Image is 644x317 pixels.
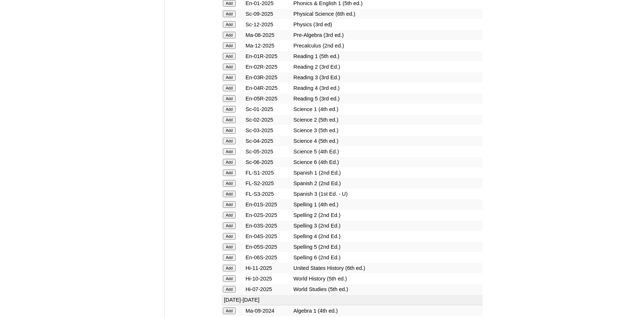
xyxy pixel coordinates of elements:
[244,306,292,316] td: Ma-09-2024
[292,51,483,61] td: Reading 1 (5th ed.)
[244,199,292,210] td: En-01S-2025
[223,308,236,314] input: Add
[292,274,483,284] td: World History (5th ed.)
[223,265,236,271] input: Add
[244,263,292,273] td: Hi-11-2025
[244,284,292,294] td: Hi-07-2025
[222,295,483,306] td: [DATE]-[DATE]
[292,210,483,220] td: Spelling 2 (2nd Ed.)
[244,136,292,146] td: Sc-04-2025
[223,106,236,112] input: Add
[244,9,292,19] td: Sc-09-2025
[244,83,292,93] td: En-04R-2025
[223,159,236,165] input: Add
[292,199,483,210] td: Spelling 1 (4th ed.)
[244,41,292,51] td: Ma-12-2025
[292,221,483,231] td: Spelling 3 (2nd Ed.)
[244,125,292,135] td: Sc-03-2025
[223,95,236,102] input: Add
[292,125,483,135] td: Science 3 (5th ed.)
[292,284,483,294] td: World Studies (5th ed.)
[292,41,483,51] td: Precalculus (2nd ed.)
[292,72,483,83] td: Reading 3 (3rd Ed.)
[223,201,236,208] input: Add
[244,221,292,231] td: En-03S-2025
[292,93,483,104] td: Reading 5 (3rd ed.)
[244,242,292,252] td: En-05S-2025
[292,62,483,72] td: Reading 2 (3rd Ed.)
[244,19,292,30] td: Sc-12-2025
[244,146,292,157] td: Sc-05-2025
[292,263,483,273] td: United States History (6th ed.)
[223,180,236,187] input: Add
[244,30,292,40] td: Ma-08-2025
[292,146,483,157] td: Science 5 (4th Ed.)
[223,53,236,60] input: Add
[223,233,236,240] input: Add
[292,9,483,19] td: Physical Science (6th ed.)
[244,189,292,199] td: FL-S3-2025
[244,231,292,241] td: En-04S-2025
[292,104,483,114] td: Science 1 (4th ed.)
[292,231,483,241] td: Spelling 4 (2nd Ed.)
[223,64,236,70] input: Add
[244,210,292,220] td: En-02S-2025
[223,138,236,144] input: Add
[244,274,292,284] td: Hi-10-2025
[223,191,236,197] input: Add
[244,178,292,188] td: FL-S2-2025
[223,169,236,176] input: Add
[223,148,236,155] input: Add
[223,11,236,17] input: Add
[244,62,292,72] td: En-02R-2025
[292,19,483,30] td: Physics (3rd ed)
[223,74,236,81] input: Add
[223,32,236,38] input: Add
[292,168,483,178] td: Spanish 1 (2nd Ed.)
[244,115,292,125] td: Sc-02-2025
[223,222,236,229] input: Add
[223,275,236,282] input: Add
[292,178,483,188] td: Spanish 2 (2nd Ed.)
[223,127,236,134] input: Add
[244,104,292,114] td: Sc-01-2025
[223,212,236,218] input: Add
[292,30,483,40] td: Pre-Algebra (3rd ed.)
[223,85,236,91] input: Add
[292,252,483,263] td: Spelling 6 (2nd Ed.)
[223,117,236,123] input: Add
[292,157,483,167] td: Science 6 (4th Ed.)
[244,93,292,104] td: En-05R-2025
[223,244,236,250] input: Add
[244,51,292,61] td: En-01R-2025
[292,306,483,316] td: Algebra 1 (4th ed.)
[292,115,483,125] td: Science 2 (5th ed.)
[292,83,483,93] td: Reading 4 (3rd ed.)
[244,252,292,263] td: En-06S-2025
[223,21,236,28] input: Add
[292,189,483,199] td: Spanish 3 (1st Ed. - U)
[244,157,292,167] td: Sc-06-2025
[244,168,292,178] td: FL-S1-2025
[223,42,236,49] input: Add
[223,254,236,261] input: Add
[244,72,292,83] td: En-03R-2025
[292,242,483,252] td: Spelling 5 (2nd Ed.)
[223,286,236,293] input: Add
[292,136,483,146] td: Science 4 (5th ed.)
